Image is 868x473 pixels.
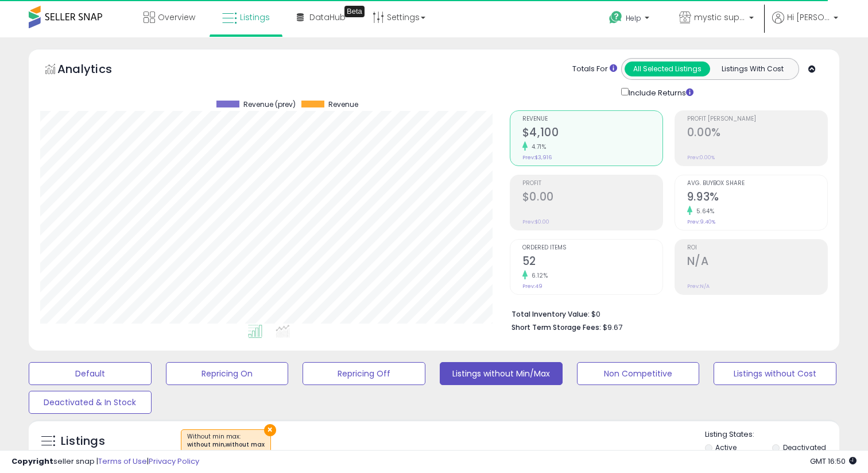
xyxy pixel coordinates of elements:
[98,456,147,467] a: Terms of Use
[687,283,710,290] small: Prev: N/A
[522,218,549,225] small: Prev: $0.00
[714,362,836,385] button: Listings without Cost
[626,13,641,23] span: Help
[772,11,838,37] a: Hi [PERSON_NAME]
[11,456,53,467] strong: Copyright
[29,391,152,414] button: Deactivated & In Stock
[511,322,601,332] b: Short Term Storage Fees:
[328,101,358,109] span: Revenue
[687,180,827,187] span: Avg. Buybox Share
[600,2,661,37] a: Help
[692,207,715,216] small: 5.64%
[810,456,857,467] span: 2025-09-16 16:50 GMT
[11,456,199,467] div: seller snap | |
[511,309,590,319] b: Total Inventory Value:
[511,306,819,320] li: $0
[522,245,662,251] span: Ordered Items
[603,322,622,333] span: $9.67
[687,154,715,161] small: Prev: 0.00%
[528,143,547,151] small: 4.71%
[522,283,542,290] small: Prev: 49
[303,362,425,385] button: Repricing Off
[240,11,270,23] span: Listings
[687,255,827,270] h2: N/A
[687,126,827,141] h2: 0.00%
[243,101,296,109] span: Revenue (prev)
[577,362,700,385] button: Non Competitive
[710,61,795,76] button: Listings With Cost
[687,190,827,206] h2: 9.93%
[57,61,134,80] h5: Analytics
[440,362,563,385] button: Listings without Min/Max
[522,180,662,187] span: Profit
[613,86,707,99] div: Include Returns
[522,190,662,206] h2: $0.00
[29,362,152,385] button: Default
[149,456,199,467] a: Privacy Policy
[705,429,840,440] p: Listing States:
[522,126,662,141] h2: $4,100
[687,218,715,225] small: Prev: 9.40%
[687,245,827,251] span: ROI
[187,432,265,449] span: Without min max :
[344,6,365,17] div: Tooltip anchor
[166,362,289,385] button: Repricing On
[522,255,662,270] h2: 52
[694,11,746,23] span: mystic supply
[687,116,827,122] span: Profit [PERSON_NAME]
[787,11,830,23] span: Hi [PERSON_NAME]
[309,11,346,23] span: DataHub
[158,11,195,23] span: Overview
[609,10,623,25] i: Get Help
[625,61,710,76] button: All Selected Listings
[522,154,552,161] small: Prev: $3,916
[264,424,276,436] button: ×
[522,116,662,122] span: Revenue
[572,64,617,75] div: Totals For
[528,271,548,280] small: 6.12%
[61,433,105,449] h5: Listings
